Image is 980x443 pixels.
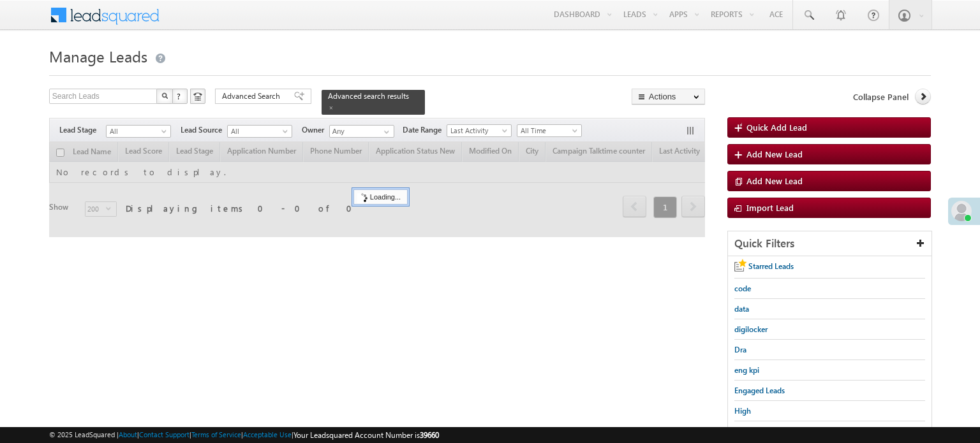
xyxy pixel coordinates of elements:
span: Quick Add Lead [746,122,807,133]
div: Quick Filters [728,231,932,256]
a: All Time [517,124,582,137]
span: Collapse Panel [853,91,909,103]
a: Last Activity [447,124,512,137]
span: ? [177,91,182,101]
span: High [734,406,751,416]
input: Type to Search [329,125,394,138]
span: Lead Source [181,124,227,136]
a: All [227,125,292,138]
span: © 2025 LeadSquared | | | | | [49,429,439,441]
span: Add New Lead [746,175,803,186]
span: Lead Stage [59,124,106,136]
span: Your Leadsquared Account Number is [293,430,439,440]
span: code [734,284,751,293]
button: Actions [632,89,705,105]
span: data [734,304,749,314]
a: About [119,430,137,439]
span: Last Activity [447,125,508,136]
span: Add New Lead [746,149,803,159]
span: Owner [302,124,329,136]
a: Show All Items [377,126,393,138]
a: Acceptable Use [243,430,292,439]
button: ? [172,89,188,104]
span: Engaged Leads [734,386,785,395]
span: Date Range [403,124,447,136]
span: All Time [517,125,578,136]
span: digilocker [734,324,768,334]
div: Loading... [353,189,408,205]
span: Manage Leads [49,46,147,66]
a: All [106,125,171,138]
span: All [107,126,167,137]
img: Search [161,92,168,99]
span: 39660 [420,430,439,440]
span: Dra [734,345,746,354]
span: Import Lead [746,202,794,213]
span: Starred Leads [748,261,794,271]
span: Advanced Search [222,91,284,102]
a: Contact Support [139,430,189,439]
span: eng kpi [734,365,759,375]
a: Terms of Service [191,430,241,439]
span: Advanced search results [328,91,409,101]
span: All [228,126,288,137]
